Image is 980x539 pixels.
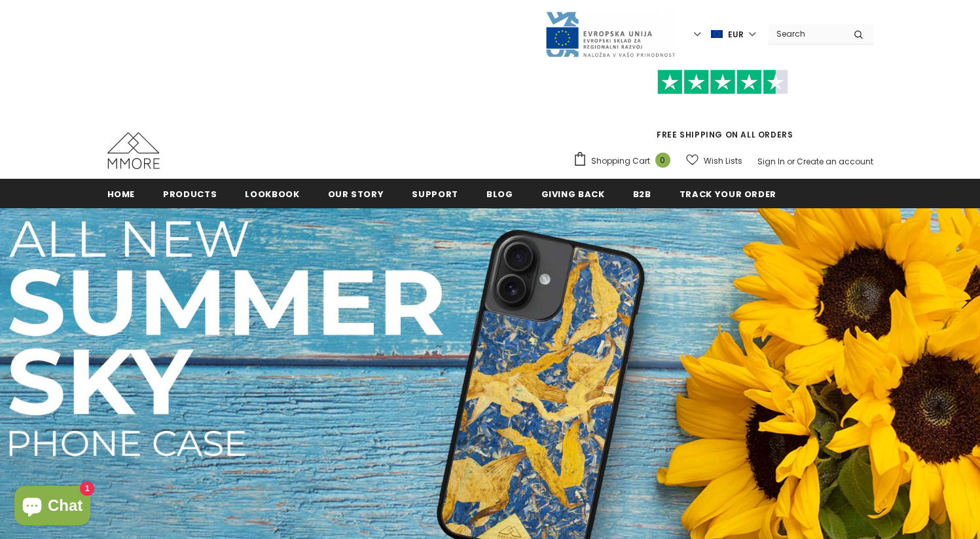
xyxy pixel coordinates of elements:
span: EUR [728,28,744,41]
span: FREE SHIPPING ON ALL ORDERS [573,75,873,140]
a: support [412,179,458,208]
a: Lookbook [245,179,299,208]
span: 0 [655,153,670,168]
input: Search Site [769,24,844,43]
span: B2B [633,188,651,200]
a: Shopping Cart 0 [573,151,677,171]
a: Giving back [541,179,605,208]
span: support [412,188,458,200]
span: Our Story [328,188,384,200]
a: Our Story [328,179,384,208]
a: Track your order [680,179,776,208]
span: or [787,156,795,167]
a: Sign In [757,156,785,167]
span: Products [163,188,217,200]
img: Trust Pilot Stars [657,69,788,95]
a: Wish Lists [686,149,742,172]
img: Javni Razpis [545,10,676,58]
span: Home [107,188,136,200]
span: Track your order [680,188,776,200]
inbox-online-store-chat: Shopify online store chat [10,486,94,529]
a: Home [107,179,136,208]
a: Products [163,179,217,208]
span: Blog [486,188,513,200]
a: Create an account [797,156,873,167]
a: Javni Razpis [545,28,676,39]
span: Shopping Cart [591,155,650,168]
span: Wish Lists [704,155,742,168]
span: Lookbook [245,188,299,200]
iframe: Customer reviews powered by Trustpilot [573,94,873,128]
a: Blog [486,179,513,208]
img: MMORE Cases [107,132,160,169]
a: B2B [633,179,651,208]
span: Giving back [541,188,605,200]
